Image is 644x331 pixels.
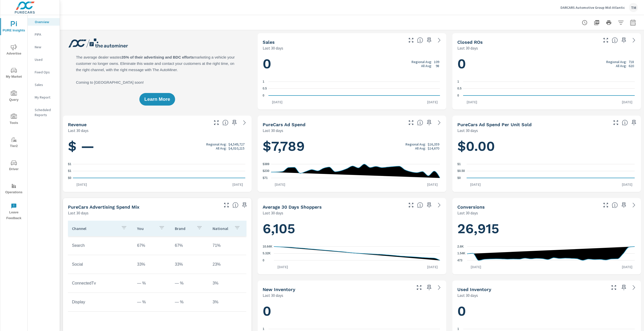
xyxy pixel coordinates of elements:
p: $16,359 [428,142,439,146]
div: Used [28,56,60,63]
div: New [28,43,60,51]
text: $0 [68,176,71,180]
p: [DATE] [268,100,286,105]
p: [DATE] [229,182,247,187]
button: Make Fullscreen [222,201,230,209]
span: Tier2 [2,137,26,149]
span: This table looks at how you compare to the amount of budget you spend per channel as opposed to y... [232,202,238,208]
div: My Report [28,93,60,101]
span: Driver [2,160,26,172]
a: See more details in report [435,36,443,44]
h1: 0 [263,55,441,72]
h5: Conversions [457,204,485,210]
p: Last 30 days [263,292,283,298]
button: Make Fullscreen [407,36,415,44]
span: Save this to your personalized report [425,36,433,44]
p: [DATE] [618,100,636,105]
button: Make Fullscreen [407,119,415,127]
div: TM [629,3,638,12]
p: Last 30 days [457,210,478,216]
p: All Avg: [216,146,227,150]
p: $4,549,727 [228,142,245,146]
h1: $0.00 [457,138,636,155]
span: Query [2,90,26,103]
text: $1 [68,169,71,173]
div: Scheduled Reports [28,106,60,119]
span: Total sales revenue over the selected date range. [Source: This data is sourced from the dealer’s... [222,120,228,126]
text: 473 [457,259,462,262]
td: 71% [209,239,246,252]
span: Total cost of media for all PureCars channels for the selected dealership group over the selected... [417,120,423,126]
td: Social [68,258,133,271]
a: See more details in report [435,201,443,209]
text: 0.5 [263,87,267,90]
button: Make Fullscreen [610,283,618,292]
text: 1.54K [457,252,465,255]
text: $1 [68,162,71,166]
p: Last 30 days [457,45,478,51]
p: All Avg: [421,64,432,68]
p: Last 30 days [263,45,283,51]
span: Save this to your personalized report [240,201,249,209]
span: The number of dealer-specified goals completed by a visitor. [Source: This data is provided by th... [612,202,618,208]
p: [DATE] [467,264,485,269]
a: See more details in report [435,283,443,292]
h5: New Inventory [263,287,295,292]
text: 10.64K [263,245,272,248]
p: [DATE] [271,182,289,187]
div: Fixed Ops [28,68,60,76]
p: 718 [629,60,634,64]
span: Save this to your personalized report [620,283,628,292]
p: Last 30 days [263,127,283,133]
span: Tools [2,114,26,126]
text: 1 [457,80,459,83]
span: Save this to your personalized report [425,283,433,292]
p: [DATE] [424,100,441,105]
span: Save this to your personalized report [230,119,238,127]
text: $230 [263,169,269,173]
text: 1 [457,327,459,331]
text: 0 [263,94,264,97]
p: Last 30 days [457,127,478,133]
p: Last 30 days [68,127,89,133]
a: See more details in report [435,119,443,127]
text: 1 [263,80,264,83]
td: 33% [133,258,171,271]
h1: $ — [68,138,247,155]
p: [DATE] [618,182,636,187]
a: See more details in report [630,283,638,292]
div: PIPA [28,31,60,38]
text: $0.50 [457,169,465,173]
span: Save this to your personalized report [425,119,433,127]
h1: 26,915 [457,220,636,237]
h5: Revenue [68,122,87,127]
button: Make Fullscreen [602,36,610,44]
p: Last 30 days [457,292,478,298]
p: [DATE] [467,182,484,187]
p: Brand [175,226,192,231]
text: 0.5 [457,87,462,90]
p: Regional Avg: [406,142,426,146]
p: You [137,226,155,231]
button: Make Fullscreen [407,201,415,209]
span: Save this to your personalized report [630,119,638,127]
p: My Report [35,95,56,100]
span: Average cost of advertising per each vehicle sold at the dealer over the selected date range. The... [622,120,628,126]
button: "Export Report to PDF" [592,18,602,28]
button: Learn More [139,93,175,106]
a: See more details in report [630,201,638,209]
text: 0 [457,94,459,97]
text: 1 [263,327,264,331]
span: Save this to your personalized report [620,36,628,44]
text: $389 [263,162,269,166]
div: Sales [28,81,60,88]
h5: PureCars Ad Spend [263,122,305,127]
td: — % [171,277,209,290]
p: Sales [35,82,56,87]
span: A rolling 30 day total of daily Shoppers on the dealership website, averaged over the selected da... [417,202,423,208]
h5: PureCars Advertising Spend Mix [68,204,139,210]
p: Regional Avg: [412,60,432,64]
p: [DATE] [274,264,292,269]
h1: 0 [457,303,636,320]
p: Last 30 days [68,210,89,216]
